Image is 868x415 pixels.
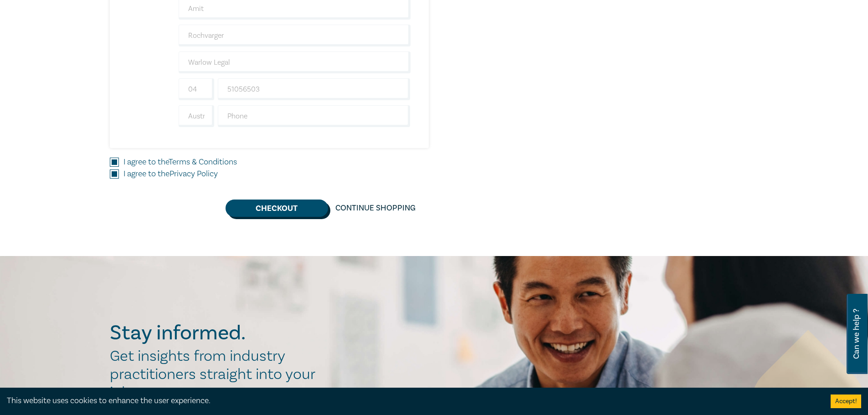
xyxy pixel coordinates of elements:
input: Company [179,51,411,73]
input: Last Name* [179,25,411,46]
input: +61 [179,78,214,100]
a: Privacy Policy [169,169,218,179]
input: Phone [218,105,411,127]
label: I agree to the [123,156,237,168]
button: Checkout [226,200,328,217]
span: Can we help ? [852,299,861,369]
a: Continue Shopping [328,200,423,217]
input: +61 [179,105,214,127]
a: Terms & Conditions [169,157,237,167]
h2: Get insights from industry practitioners straight into your inbox. [110,347,325,402]
div: This website uses cookies to enhance the user experience. [7,395,817,407]
label: I agree to the [123,168,218,180]
button: Accept cookies [831,395,861,408]
input: Mobile* [218,78,411,100]
h2: Stay informed. [110,321,325,345]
